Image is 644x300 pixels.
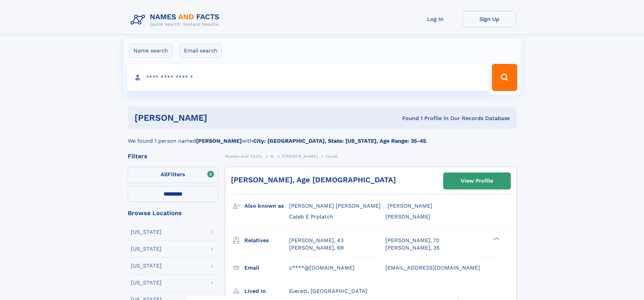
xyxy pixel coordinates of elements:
[135,114,305,122] h1: [PERSON_NAME]
[131,263,162,269] div: [US_STATE]
[492,236,500,241] div: ❯
[129,44,172,58] label: Name search
[270,152,274,160] a: W
[244,200,289,212] h3: Also known as
[244,262,289,274] h3: Email
[128,167,218,183] label: Filters
[282,154,318,159] span: [PERSON_NAME]
[128,210,218,216] div: Browse Locations
[385,213,430,220] span: [PERSON_NAME]
[305,115,510,122] div: Found 1 Profile In Our Records Database
[128,11,225,29] img: Logo Names and Facts
[289,237,343,244] a: [PERSON_NAME], 43
[289,203,381,209] span: [PERSON_NAME] [PERSON_NAME]
[492,64,517,91] button: Search Button
[128,129,517,145] div: We found 1 person named with .
[196,138,242,144] b: [PERSON_NAME]
[131,229,162,235] div: [US_STATE]
[131,246,162,252] div: [US_STATE]
[444,173,510,189] a: View Profile
[253,138,426,144] b: City: [GEOGRAPHIC_DATA], State: [US_STATE], Age Range: 35-45
[282,152,318,160] a: [PERSON_NAME]
[180,44,222,58] label: Email search
[461,173,493,189] div: View Profile
[244,235,289,246] h3: Relatives
[131,280,162,285] div: [US_STATE]
[326,154,338,159] span: Caleb
[289,213,333,220] span: Caleb E Prplatch
[289,244,344,252] a: [PERSON_NAME], 69
[462,11,517,27] a: Sign Up
[244,285,289,297] h3: Lived in
[385,244,439,252] a: [PERSON_NAME], 35
[385,237,439,244] a: [PERSON_NAME], 70
[387,203,432,209] span: [PERSON_NAME]
[231,176,396,184] a: [PERSON_NAME], Age [DEMOGRAPHIC_DATA]
[270,154,274,159] span: W
[385,264,480,271] span: [EMAIL_ADDRESS][DOMAIN_NAME]
[408,11,462,27] a: Log In
[225,152,262,160] a: Names and Facts
[127,64,489,91] input: search input
[161,171,168,178] span: All
[128,153,218,159] div: Filters
[289,288,367,294] span: Everett, [GEOGRAPHIC_DATA]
